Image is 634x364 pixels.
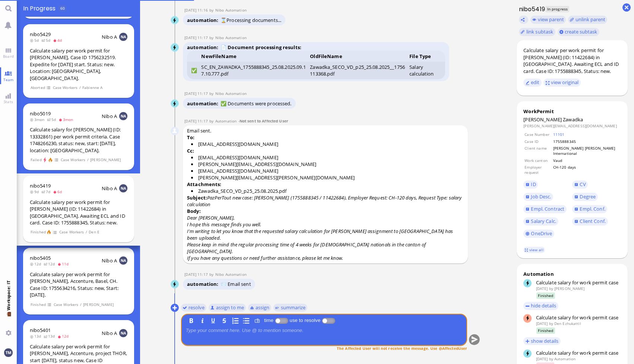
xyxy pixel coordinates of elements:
[191,154,464,161] li: [EMAIL_ADDRESS][DOMAIN_NAME]
[523,247,545,253] a: view all
[209,316,217,325] button: U
[30,84,45,91] span: Aborted
[44,333,57,339] span: 13d
[536,314,621,321] div: Calculate salary for work permit case
[83,301,114,308] span: [PERSON_NAME]
[30,47,127,82] div: Calculate salary per work permit for [PERSON_NAME], Case ID 1756232519. Expedite for [DATE] start...
[523,108,621,115] div: WorkPermit
[30,157,42,163] span: Failed
[30,182,51,189] a: nibo5419
[215,272,247,277] span: automation@nibo.ai
[53,189,64,194] span: 6d
[23,4,58,13] span: In progress
[524,157,552,163] td: Work canton
[30,31,51,38] a: nibo5429
[187,44,221,51] span: automation
[187,62,199,79] td: ✅
[90,157,121,163] span: [PERSON_NAME]
[184,91,209,96] span: [DATE] 11:17
[30,199,127,226] div: Calculate salary per work permit for [PERSON_NAME] (ID: 11422684) in [GEOGRAPHIC_DATA]. Awaiting ...
[89,229,100,235] span: Den E
[171,127,179,135] img: Automation
[30,189,41,194] span: 9d
[119,256,127,265] img: NA
[238,118,288,124] span: -
[53,301,79,308] span: Case Workers
[85,229,88,235] span: /
[102,257,117,264] span: Nibo A
[30,261,44,266] span: 12d
[536,349,621,356] div: Calculate salary for work permit case
[41,189,53,194] span: 7d
[30,271,127,298] div: Calculate salary per work permit for [PERSON_NAME], Accenture, Basel, CH. Case ID: 1755634216, St...
[275,317,288,323] p-inputswitch: Log time spent
[47,117,58,122] span: 5d
[6,310,11,327] span: 💼 Workspace: IT
[572,205,607,213] a: Empl. Conf.
[79,84,81,91] span: /
[87,157,89,163] span: /
[549,286,553,291] span: by
[187,194,207,201] strong: Subject:
[523,302,558,310] button: hide details
[322,317,335,323] p-inputswitch: use to resolve
[263,317,275,323] label: time
[536,328,555,334] span: Finished
[215,35,247,40] span: automation@nibo.ai
[553,138,621,144] td: 1755888345
[80,301,82,308] span: /
[184,272,209,277] span: [DATE] 11:17
[523,217,558,226] a: Salary Calc.
[209,272,215,277] span: by
[209,35,215,40] span: by
[545,6,569,12] span: In progress
[524,145,552,157] td: Client name
[60,157,86,163] span: Case Workers
[30,110,51,117] span: nibo5019
[531,218,556,224] span: Salary Calc.
[221,100,292,107] span: ✅ Documents were processed.
[59,229,84,235] span: Case Workers
[187,181,222,188] strong: Attachments:
[568,16,608,24] button: unlink parent
[523,181,538,189] a: ID
[558,28,600,36] button: create subtask
[549,356,553,361] span: by
[580,205,605,212] span: Empl. Conf.
[187,147,194,154] strong: Cc:
[60,6,65,11] span: 60
[30,327,51,333] a: nibo5401
[517,5,545,13] h1: nibo5419
[44,261,57,266] span: 12d
[30,301,46,308] span: Finished
[30,117,47,122] span: 3mon
[530,16,566,24] button: view parent
[57,333,71,339] span: 12d
[57,261,71,266] span: 11d
[523,79,542,87] button: edit
[184,7,209,13] span: [DATE] 11:16
[563,116,583,123] span: Zawadka
[209,91,215,96] span: by
[543,79,581,87] button: view original
[215,91,247,96] span: automation@nibo.ai
[523,193,553,201] a: Job Desc.
[53,84,78,91] span: Case Workers
[187,214,464,221] p: Dear [PERSON_NAME],
[221,281,251,287] span: 📨 Email sent
[220,316,228,325] button: S
[191,188,464,194] li: Zawadka_SECO_VD_p25_25.08.2025.pdf
[187,255,464,261] p: If you have any questions or need further assistance, please let me know.
[30,255,51,261] a: nibo5405
[215,7,247,13] span: automation@nibo.ai
[519,28,555,36] task-group-action-menu: link subtask
[248,303,271,312] button: assign
[209,118,215,124] span: by
[102,330,117,336] span: Nibo A
[536,356,548,361] span: [DATE]
[408,51,445,61] th: File Type
[553,145,621,157] td: [PERSON_NAME] [PERSON_NAME] International
[523,230,554,238] a: OneDrive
